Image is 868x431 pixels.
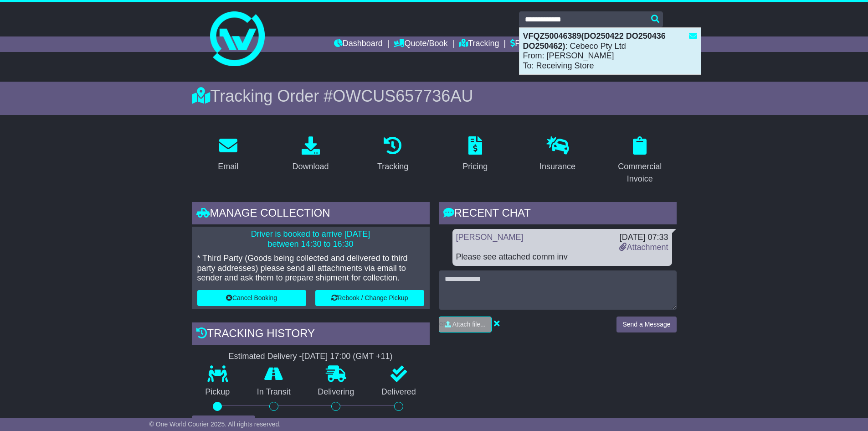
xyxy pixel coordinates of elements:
a: Attachment [619,243,668,252]
button: Send a Message [616,317,676,332]
span: OWCUS657736AU [333,87,473,105]
div: Pricing [462,161,488,173]
div: Tracking Order # [192,86,677,106]
a: Download [286,133,334,176]
div: Insurance [539,161,575,173]
p: * Third Party (Goods being collected and delivered to third party addresses) please send all atta... [197,254,424,283]
span: © One World Courier 2025. All rights reserved. [149,421,281,428]
a: Pricing [457,133,493,176]
div: Please see attached comm inv [456,252,668,262]
div: Estimated Delivery - [192,352,430,362]
strong: VFQZ50046389(DO250422 DO250436 DO250462) [523,31,666,51]
p: In Transit [243,387,304,397]
a: Email [212,133,244,176]
div: Download [292,161,329,173]
p: Driver is booked to arrive [DATE] between 14:30 to 16:30 [197,229,424,249]
div: Tracking [377,161,408,173]
a: Commercial Invoice [603,133,677,188]
button: Rebook / Change Pickup [315,290,424,306]
a: Quote/Book [394,36,447,52]
button: Cancel Booking [197,290,306,306]
div: : Cebeco Pty Ltd From: [PERSON_NAME] To: Receiving Store [519,28,701,74]
p: Delivering [304,387,368,397]
div: Manage collection [192,202,430,227]
a: Dashboard [334,36,383,52]
div: Email [218,161,238,173]
a: Financials [510,36,552,52]
a: Insurance [534,133,581,176]
a: [PERSON_NAME] [456,233,524,242]
a: Tracking [371,133,414,176]
div: [DATE] 17:00 (GMT +11) [302,352,393,362]
div: [DATE] 07:33 [619,233,668,243]
p: Delivered [368,387,430,397]
p: Pickup [192,387,244,397]
a: Tracking [459,36,499,52]
div: Tracking history [192,322,430,347]
div: Commercial Invoice [609,161,671,185]
div: RECENT CHAT [439,202,677,227]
